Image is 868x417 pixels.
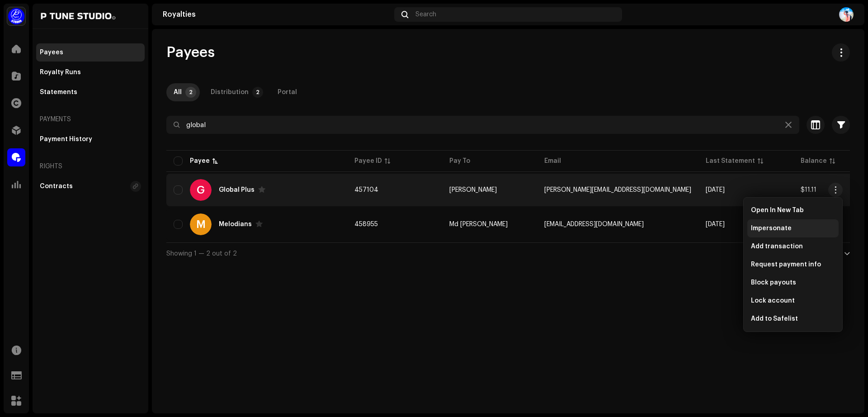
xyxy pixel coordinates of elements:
div: M [190,213,212,235]
div: Melodians [219,221,252,227]
div: Contracts [40,183,73,190]
div: Statements [40,89,77,96]
span: Impersonate [751,225,792,232]
re-m-nav-item: Statements [36,83,145,101]
div: Royalties [163,11,391,18]
re-a-nav-header: Payments [36,109,145,130]
span: jaber.ahmed1004@gmail.com [544,187,691,193]
re-m-nav-item: Royalty Runs [36,63,145,81]
span: Open In New Tab [751,207,804,214]
div: Distribution [211,83,249,101]
img: e3beb259-b458-44ea-8989-03348e25a1e1 [839,7,854,22]
span: 458955 [354,221,378,227]
div: Payee ID [354,156,382,166]
span: Lock account [751,297,795,304]
re-m-nav-item: Payees [36,43,145,62]
div: Royalty Runs [40,69,81,76]
span: Block payouts [751,279,796,286]
re-a-nav-header: Rights [36,156,145,177]
div: Portal [278,83,297,101]
span: Add to Safelist [751,315,798,322]
div: G [190,179,212,201]
span: iqbalmahmudglobal@gmail.com [544,221,644,227]
span: Add transaction [751,243,803,250]
div: Balance [801,156,827,166]
input: Search [166,116,799,134]
span: Md Iqbal Hossain [449,221,508,227]
span: Search [415,11,436,18]
span: Payees [166,43,215,62]
div: Last Statement [706,156,755,166]
span: 457104 [354,187,378,193]
div: All [174,83,182,101]
span: $11.11 [801,187,816,193]
p-badge: 2 [185,87,196,98]
div: Payment History [40,136,92,143]
span: Request payment info [751,261,821,268]
div: Payee [190,156,210,166]
span: Sep 2025 [706,187,725,193]
div: Payees [40,49,63,56]
img: a1dd4b00-069a-4dd5-89ed-38fbdf7e908f [7,7,25,25]
span: Showing 1 — 2 out of 2 [166,251,237,257]
div: Global Plus [219,187,255,193]
span: Sep 2025 [706,221,725,227]
p-badge: 2 [252,87,263,98]
span: Jaber Ahmed [449,187,497,193]
re-m-nav-item: Contracts [36,177,145,195]
re-m-nav-item: Payment History [36,130,145,148]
